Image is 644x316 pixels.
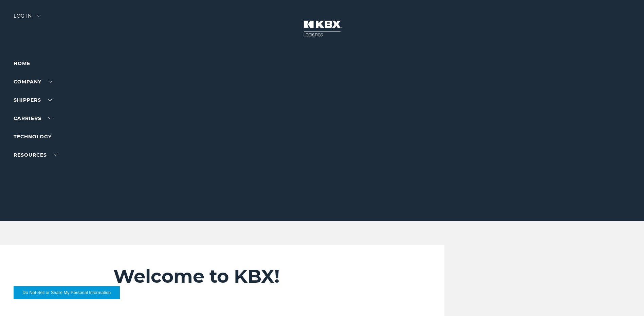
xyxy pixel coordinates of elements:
img: arrow [37,15,41,17]
a: RESOURCES [14,152,58,158]
a: SHIPPERS [14,97,52,103]
h2: Welcome to KBX! [113,265,403,288]
img: kbx logo [297,14,348,43]
button: Do Not Sell or Share My Personal Information [14,286,120,299]
div: Log in [14,14,41,23]
a: Home [14,60,30,66]
a: Carriers [14,115,52,121]
a: Technology [14,134,52,140]
a: Company [14,79,52,85]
